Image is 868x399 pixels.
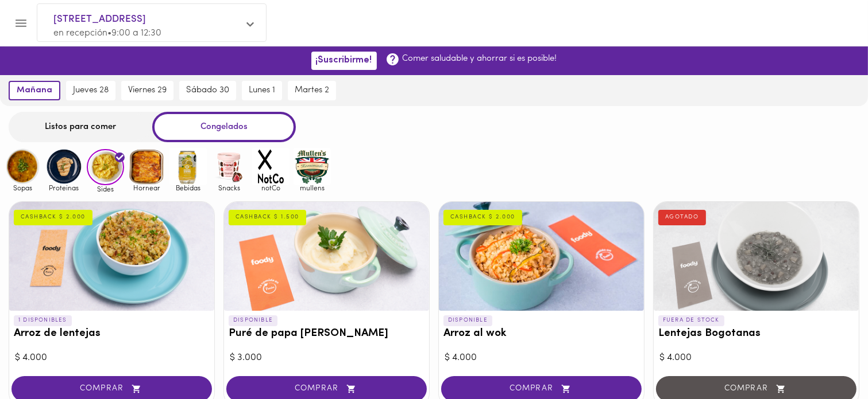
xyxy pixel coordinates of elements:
button: viernes 29 [121,81,173,100]
span: Hornear [128,184,165,191]
button: sábado 30 [179,81,236,100]
span: mañana [17,85,52,96]
div: Listos para comer [9,112,152,142]
p: Comer saludable y ahorrar si es posible! [403,53,557,65]
span: Snacks [211,184,248,191]
div: CASHBACK $ 2.000 [443,210,522,225]
button: mañana [9,81,60,100]
span: ¡Suscribirme! [316,55,372,66]
h3: Lentejas Bogotanas [658,328,854,340]
div: CASHBACK $ 1.500 [229,210,306,225]
span: COMPRAR [26,384,198,394]
span: sábado 30 [186,85,229,96]
span: Sides [87,185,124,193]
button: martes 2 [288,81,336,100]
button: lunes 1 [242,81,282,100]
img: Bebidas [169,148,207,185]
img: notCo [252,148,290,185]
button: Menu [7,9,35,37]
div: $ 4.000 [659,351,853,365]
span: viernes 29 [128,85,167,96]
span: lunes 1 [249,85,275,96]
h3: Puré de papa [PERSON_NAME] [229,328,425,340]
span: mullens [294,184,331,191]
p: DISPONIBLE [443,315,492,326]
span: en recepción • 9:00 a 12:30 [53,29,161,38]
img: Snacks [211,148,248,185]
div: AGOTADO [658,210,706,225]
button: ¡Suscribirme! [311,52,377,69]
span: Bebidas [169,184,207,191]
div: Lentejas Bogotanas [654,202,859,311]
span: jueves 28 [73,85,109,96]
button: jueves 28 [66,81,115,100]
img: Sides [87,149,124,186]
div: Arroz al wok [439,202,644,311]
img: Proteinas [45,148,83,185]
span: Proteinas [45,184,83,191]
div: CASHBACK $ 2.000 [14,210,92,225]
iframe: Messagebird Livechat Widget [801,332,857,388]
p: FUERA DE STOCK [658,315,724,326]
div: $ 3.000 [230,351,423,365]
div: $ 4.000 [15,351,209,365]
div: $ 4.000 [445,351,638,365]
span: [STREET_ADDRESS] [53,12,238,27]
span: COMPRAR [241,384,412,394]
h3: Arroz al wok [443,328,639,340]
span: COMPRAR [456,384,627,394]
span: Sopas [4,184,41,191]
div: Arroz de lentejas [9,202,214,311]
div: Puré de papa blanca [224,202,429,311]
span: martes 2 [295,85,329,96]
p: 1 DISPONIBLES [14,315,72,326]
img: Hornear [128,148,165,185]
span: notCo [252,184,290,191]
h3: Arroz de lentejas [14,328,210,340]
p: DISPONIBLE [229,315,277,326]
div: Congelados [152,112,296,142]
img: Sopas [4,148,41,185]
img: mullens [294,148,331,185]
